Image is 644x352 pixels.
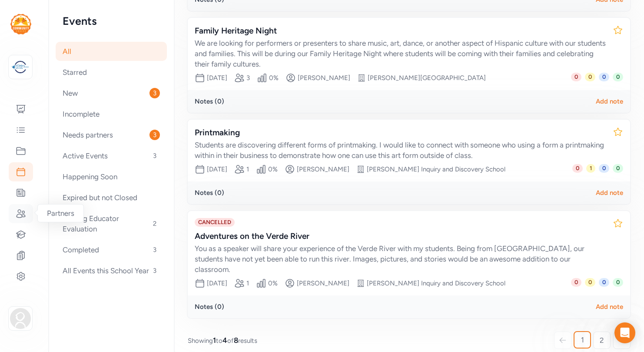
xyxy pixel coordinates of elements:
[56,167,167,186] div: Happening Soon
[195,25,606,37] div: Family Heritage Night
[195,188,224,197] div: Notes ( 0 )
[581,335,584,345] span: 1
[56,104,167,124] div: Incomplete
[195,230,606,242] div: Adventures on the Verde River
[571,278,581,287] span: 0
[56,209,167,238] div: Missing Educator Evaluation
[195,38,606,69] div: We are looking for performers or presenters to share music, art, dance, or another aspect of Hisp...
[234,336,238,345] span: 8
[207,279,227,288] div: [DATE]
[269,74,279,82] span: 0 %
[572,164,583,173] span: 0
[195,140,606,161] div: Students are discovering different forms of printmaking. I would like to connect with someone who...
[188,335,257,345] span: Showing to of results
[56,240,167,259] div: Completed
[195,302,224,311] div: Notes ( 0 )
[195,218,235,227] span: CANCELLED
[246,165,249,174] span: 1
[600,335,604,345] span: 2
[56,42,167,61] div: All
[585,73,595,81] span: 0
[268,279,278,288] span: 0 %
[613,164,623,173] span: 0
[599,278,609,287] span: 0
[614,322,635,343] div: Open Intercom Messenger
[149,218,160,229] span: 2
[56,84,167,103] div: New
[149,88,160,98] span: 3
[56,146,167,165] div: Active Events
[593,332,611,349] a: 2
[56,261,167,280] div: All Events this School Year
[149,245,160,255] span: 3
[195,127,606,139] div: Printmaking
[596,188,623,197] div: Add note
[368,74,486,82] div: [PERSON_NAME][GEOGRAPHIC_DATA]
[613,278,623,287] span: 0
[585,278,595,287] span: 0
[207,74,227,82] div: [DATE]
[207,165,227,174] div: [DATE]
[149,130,160,140] span: 3
[11,57,30,77] img: logo
[63,14,160,28] h2: Events
[599,73,609,81] span: 0
[56,125,167,144] div: Needs partners
[213,336,216,345] span: 1
[571,73,581,81] span: 0
[195,243,606,275] div: You as a speaker will share your experience of the Verde River with my students. Being from [GEOG...
[599,164,609,173] span: 0
[149,265,160,276] span: 3
[367,279,505,288] div: [PERSON_NAME] Inquiry and Discovery School
[586,164,595,173] span: 1
[246,279,249,288] span: 1
[56,188,167,207] div: Expired but not Closed
[56,63,167,82] div: Starred
[298,74,350,82] div: [PERSON_NAME]
[222,336,227,345] span: 4
[268,165,278,174] span: 0 %
[367,165,505,174] div: [PERSON_NAME] Inquiry and Discovery School
[10,14,31,34] img: logo
[149,151,160,161] span: 3
[195,97,224,106] div: Notes ( 0 )
[297,165,349,174] div: [PERSON_NAME]
[613,73,623,81] span: 0
[596,302,623,311] div: Add note
[297,279,349,288] div: [PERSON_NAME]
[246,74,250,82] span: 3
[596,97,623,106] div: Add note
